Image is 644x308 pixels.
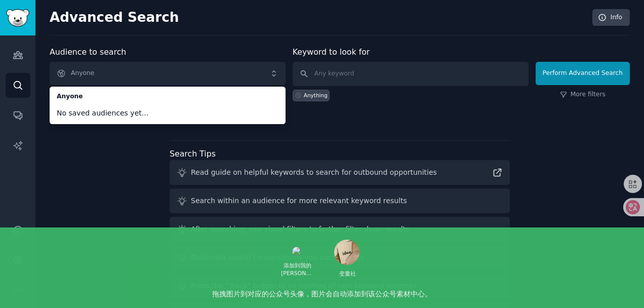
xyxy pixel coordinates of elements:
label: Audience to search [50,47,126,57]
div: Search within an audience for more relevant keyword results [191,196,407,206]
a: More filters [560,90,606,99]
div: Read guide on helpful keywords to search for outbound opportunities [191,167,437,178]
input: Any keyword [293,62,529,86]
div: Anything [304,92,328,99]
span: No saved audiences yet... [57,108,278,119]
a: Info [592,9,630,26]
button: Perform Advanced Search [536,62,630,85]
label: Keyword to look for [293,47,370,57]
span: Anyone [57,92,278,101]
label: Search Tips [170,149,216,159]
button: Anyone [50,62,286,85]
img: GummySearch logo [6,9,29,27]
h2: Advanced Search [50,10,587,26]
ul: Anyone [50,87,286,124]
div: After searching, use visual filters to further filter down results [191,224,409,235]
